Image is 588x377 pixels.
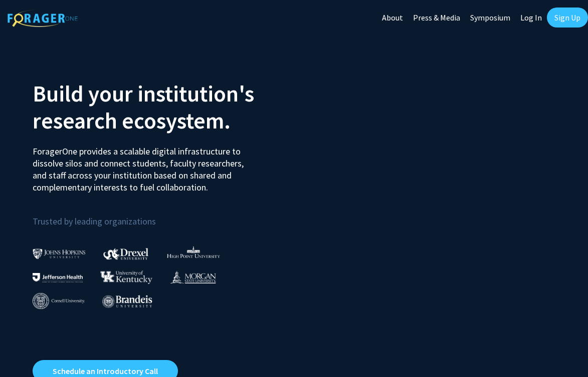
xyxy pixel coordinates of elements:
[170,270,216,283] img: Morgan State University
[33,80,287,134] h2: Build your institution's research ecosystem.
[100,270,152,284] img: University of Kentucky
[103,248,148,259] img: Drexel University
[33,138,256,193] p: ForagerOne provides a scalable digital infrastructure to dissolve silos and connect students, fac...
[33,273,83,282] img: Thomas Jefferson University
[102,295,152,307] img: Brandeis University
[167,246,220,258] img: High Point University
[33,293,85,309] img: Cornell University
[547,7,588,27] a: Sign Up
[8,9,78,27] img: ForagerOne Logo
[33,201,287,229] p: Trusted by leading organizations
[33,248,86,259] img: Johns Hopkins University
